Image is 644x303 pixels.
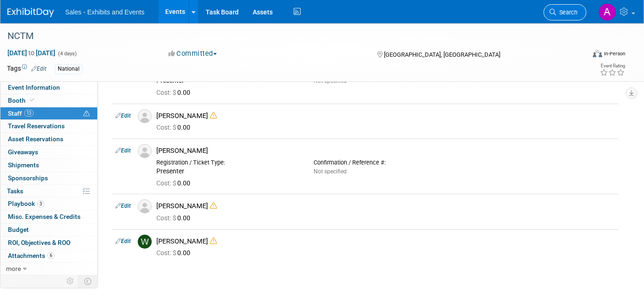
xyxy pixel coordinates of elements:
div: Event Rating [600,64,625,68]
span: 0.00 [156,214,194,222]
span: Staff [8,110,34,117]
span: Shipments [8,161,39,169]
span: Search [556,9,577,16]
span: Cost: $ [156,89,177,96]
span: Asset Reservations [8,135,63,143]
div: [PERSON_NAME] [156,146,615,155]
a: Travel Reservations [0,120,97,132]
a: Search [543,4,586,20]
a: Edit [115,147,131,154]
span: Attachments [8,252,54,259]
i: Booth reservation complete [30,98,34,103]
span: 3 [37,200,44,207]
span: [GEOGRAPHIC_DATA], [GEOGRAPHIC_DATA] [384,51,500,58]
div: National [55,64,82,74]
a: Sponsorships [0,172,97,184]
i: Double-book Warning! [210,237,217,244]
a: Event Information [0,81,97,94]
img: Alexandra Horne [598,3,616,21]
a: Edit [31,66,47,72]
a: Attachments6 [0,250,97,262]
a: Booth [0,94,97,107]
span: 13 [24,110,34,117]
span: 6 [47,252,54,259]
span: 0.00 [156,249,194,257]
span: ROI, Objectives & ROO [8,239,70,246]
span: Travel Reservations [8,122,65,130]
a: Tasks [0,185,97,198]
img: Format-Inperson.png [593,50,602,57]
img: Associate-Profile-5.png [138,109,152,123]
img: Associate-Profile-5.png [138,144,152,158]
div: Registration / Ticket Type: [156,159,300,166]
a: Giveaways [0,146,97,158]
a: Staff13 [0,107,97,120]
button: Committed [165,49,221,59]
span: Misc. Expenses & Credits [8,213,80,220]
span: Cost: $ [156,179,177,187]
div: Presenter [156,167,300,176]
span: Potential Scheduling Conflict -- at least one attendee is tagged in another overlapping event. [83,110,90,118]
span: Budget [8,226,29,233]
i: Double-book Warning! [210,112,217,119]
div: [PERSON_NAME] [156,202,615,211]
div: NCTM [4,28,573,45]
a: Budget [0,224,97,236]
span: Not specified [314,168,347,175]
span: [DATE] [DATE] [7,49,56,57]
span: Event Information [8,84,60,91]
img: W.jpg [138,235,152,249]
td: Personalize Event Tab Strip [62,275,79,287]
a: Edit [115,238,131,244]
a: ROI, Objectives & ROO [0,237,97,249]
a: Asset Reservations [0,133,97,145]
span: Cost: $ [156,124,177,131]
span: Tasks [7,187,23,195]
span: to [27,49,36,57]
div: Confirmation / Reference #: [314,159,457,166]
span: Sponsorships [8,174,48,182]
span: 0.00 [156,124,194,131]
a: Edit [115,203,131,209]
img: ExhibitDay [7,8,54,17]
span: Sales - Exhibits and Events [65,8,144,16]
span: Booth [8,97,36,104]
a: Playbook3 [0,198,97,210]
span: Cost: $ [156,214,177,222]
a: Edit [115,112,131,119]
a: Shipments [0,159,97,171]
div: Event Format [534,48,626,62]
div: [PERSON_NAME] [156,112,615,120]
a: more [0,263,97,275]
td: Tags [7,64,47,74]
span: Cost: $ [156,249,177,257]
span: 0.00 [156,89,194,96]
i: Double-book Warning! [210,202,217,209]
span: Giveaways [8,148,38,156]
span: more [6,265,21,272]
div: [PERSON_NAME] [156,237,615,246]
span: 0.00 [156,179,194,187]
span: Playbook [8,200,44,207]
span: (4 days) [57,51,77,57]
td: Toggle Event Tabs [79,275,98,287]
a: Misc. Expenses & Credits [0,211,97,223]
div: In-Person [604,50,625,57]
img: Associate-Profile-5.png [138,199,152,213]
